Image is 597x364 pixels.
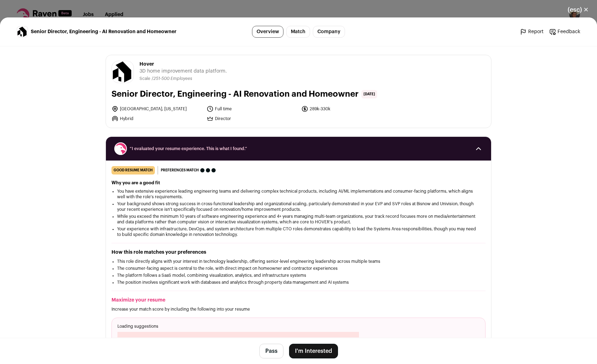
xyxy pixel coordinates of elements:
[112,306,485,312] p: Increase your match score by including the following into your resume
[207,105,297,112] li: Full time
[207,115,297,122] li: Director
[549,28,580,35] a: Feedback
[112,166,155,174] div: good resume match
[112,105,202,112] li: [GEOGRAPHIC_DATA], [US_STATE]
[112,249,485,256] h2: How this role matches your preferences
[520,28,544,35] a: Report
[286,26,310,38] a: Match
[153,76,192,81] span: 251-500 Employees
[361,90,377,98] span: [DATE]
[313,26,345,38] a: Company
[112,297,485,304] h2: Maximize your resume
[139,68,227,75] span: 3D home improvement data platform.
[117,201,480,212] li: Your background shows strong success in cross-functional leadership and organizational scaling, p...
[112,318,485,360] div: Loading suggestions
[117,266,480,271] li: The consumer-facing aspect is central to the role, with direct impact on homeowner and contractor...
[161,167,199,174] span: Preferences match
[117,188,480,200] li: You have extensive experience leading engineering teams and delivering complex technical products...
[152,76,192,81] li: /
[31,28,177,35] span: Senior Director, Engineering - AI Renovation and Homeowner
[112,115,202,122] li: Hybrid
[139,61,227,68] span: Hover
[559,2,597,17] button: Close modal
[117,226,480,237] li: Your experience with infrastructure, DevOps, and system architecture from multiple CTO roles demo...
[252,26,283,38] a: Overview
[139,76,152,81] li: Scale
[17,27,28,37] img: f6b5aff0fc4e3ddf3a97579ac3639fdf5d4d5d49bbecf319dd0352fed2ea18a4.png
[112,180,485,186] h2: Why you are a good fit
[130,146,467,151] span: “I evaluated your resume experience. This is what I found.”
[289,344,338,358] button: I'm Interested
[112,89,359,100] h1: Senior Director, Engineering - AI Renovation and Homeowner
[301,105,392,112] li: 289k-330k
[117,273,480,278] li: The platform follows a SaaS model, combining visualization, analytics, and infrastructure systems
[117,259,480,264] li: This role directly aligns with your interest in technology leadership, offering senior-level engi...
[259,344,283,358] button: Pass
[112,61,134,83] img: f6b5aff0fc4e3ddf3a97579ac3639fdf5d4d5d49bbecf319dd0352fed2ea18a4.png
[117,214,480,225] li: While you exceed the minimum 10 years of software engineering experience and 4+ years managing mu...
[117,280,480,285] li: The position involves significant work with databases and analytics through property data managem...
